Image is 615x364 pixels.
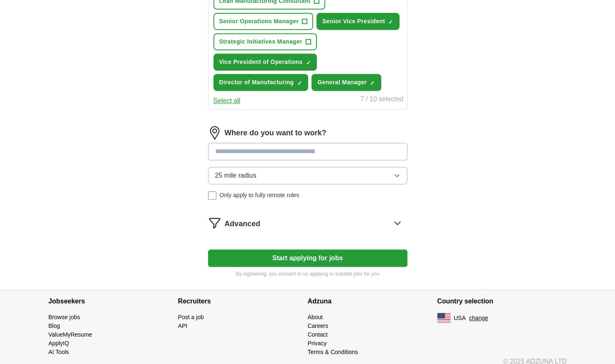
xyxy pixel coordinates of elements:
button: Senior Operations Manager [213,13,314,30]
span: ✓ [297,80,302,86]
span: ✓ [370,80,375,86]
span: Vice President of Operations [219,58,303,66]
p: By registering, you consent to us applying to suitable jobs for you [208,270,407,278]
a: AI Tools [49,349,69,355]
input: Only apply to fully remote roles [208,191,216,200]
a: ValueMyResume [49,331,93,338]
a: ApplyIQ [49,340,69,347]
span: Advanced [225,218,260,230]
button: General Manager✓ [311,74,381,91]
span: Senior Operations Manager [219,17,299,26]
button: Vice President of Operations✓ [213,54,317,71]
img: filter [208,216,221,230]
a: About [308,314,323,320]
span: Strategic Initiatives Manager [219,37,302,46]
span: 25 mile radius [215,171,257,181]
a: Blog [49,322,60,329]
a: API [178,322,188,329]
span: General Manager [317,78,367,87]
button: Start applying for jobs [208,249,407,267]
a: Post a job [178,314,204,320]
a: Careers [308,322,328,329]
button: change [469,314,488,322]
img: location.png [208,126,221,139]
h4: Country selection [437,290,567,313]
button: Director of Manufacturing✓ [213,74,309,91]
span: USA [454,314,466,322]
span: ✓ [388,19,393,25]
a: Contact [308,331,328,338]
button: Senior Vice President✓ [316,13,399,30]
img: US flag [437,313,451,323]
button: Select all [213,96,240,106]
a: Privacy [308,340,327,347]
span: ✓ [306,59,311,66]
a: Terms & Conditions [308,349,358,355]
button: 25 mile radius [208,167,407,184]
span: Director of Manufacturing [219,78,294,87]
span: Senior Vice President [322,17,385,26]
a: Browse jobs [49,314,80,320]
span: Only apply to fully remote roles [220,191,299,200]
label: Where do you want to work? [225,127,326,139]
button: Strategic Initiatives Manager [213,33,317,50]
div: 7 / 10 selected [360,94,403,106]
